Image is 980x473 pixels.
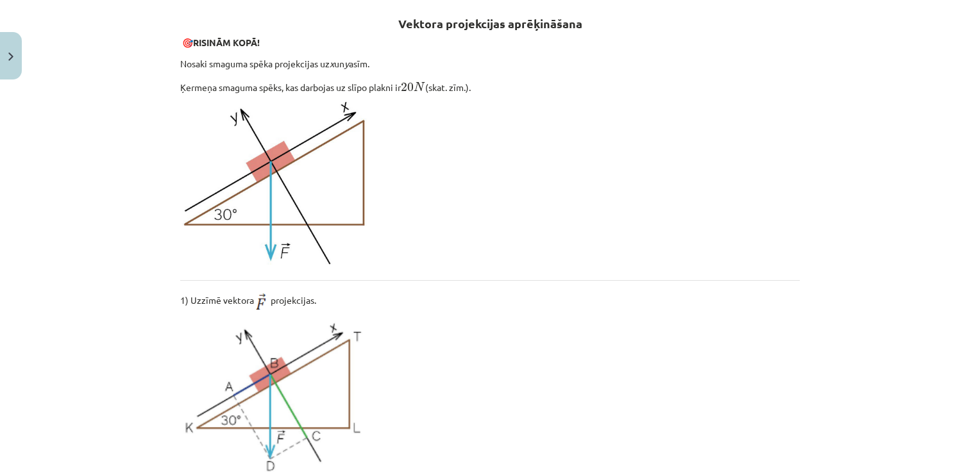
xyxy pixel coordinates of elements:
p: 1) Uzzīmē vektora ﻿ ﻿ projekcijas. [180,294,800,310]
span: N [414,82,425,91]
i: y [344,58,349,69]
i: x [330,58,334,69]
span: 20 [401,83,414,92]
p: 🎯 [180,36,800,49]
b: Vektora projekcijas aprēķināšana [398,16,582,31]
p: Nosaki smaguma spēka projekcijas uz un asīm. [180,57,800,71]
b: RISINĀM KOPĀ! [193,37,260,48]
p: Ķermeņa smaguma spēks, kas darbojas uz slīpo plakni ir (skat. zīm.). [180,78,800,94]
img: icon-close-lesson-0947bae3869378f0d4975bcd49f059093ad1ed9edebbc8119c70593378902aed.svg [8,53,13,61]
